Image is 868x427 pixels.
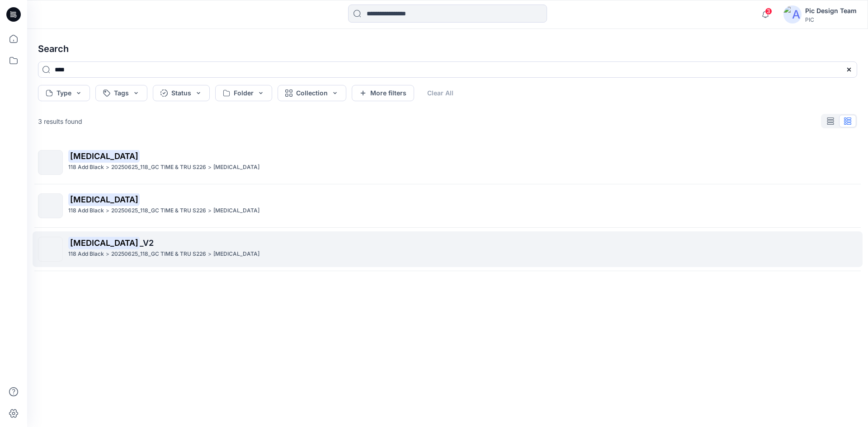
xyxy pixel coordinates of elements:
button: Folder [215,85,272,101]
a: [MEDICAL_DATA]118 Add Black>20250625_118_GC TIME & TRU S226>[MEDICAL_DATA] [33,145,863,180]
p: > [106,206,109,216]
span: _V2 [140,238,154,248]
button: More filters [352,85,414,101]
p: 20250625_118_GC TIME & TRU S226 [111,163,206,172]
button: Status [153,85,210,101]
p: > [208,163,212,172]
div: Pic Design Team [805,5,857,16]
p: MUSE [213,163,259,172]
button: Collection [278,85,346,101]
p: > [208,206,212,216]
mark: [MEDICAL_DATA] [68,150,140,162]
mark: [MEDICAL_DATA] [68,193,140,206]
p: 3 results found [38,117,82,126]
div: PIC [805,16,857,23]
span: 3 [765,8,772,15]
h4: Search [31,36,864,61]
button: Type [38,85,90,101]
a: [MEDICAL_DATA]118 Add Black>20250625_118_GC TIME & TRU S226>[MEDICAL_DATA] [33,188,863,224]
p: > [208,249,212,259]
p: > [106,163,109,172]
button: Tags [95,85,147,101]
p: > [106,249,109,259]
p: 118 Add Black [68,206,104,216]
p: 20250625_118_GC TIME & TRU S226 [111,249,206,259]
p: MUSE [213,249,259,259]
p: 118 Add Black [68,249,104,259]
p: MUSE [213,206,259,216]
p: 20250625_118_GC TIME & TRU S226 [111,206,206,216]
mark: [MEDICAL_DATA] [68,236,140,249]
p: 118 Add Black [68,163,104,172]
a: [MEDICAL_DATA]_V2118 Add Black>20250625_118_GC TIME & TRU S226>[MEDICAL_DATA] [33,231,863,267]
img: avatar [783,5,802,23]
